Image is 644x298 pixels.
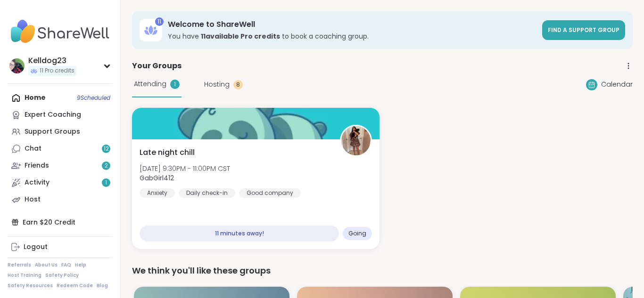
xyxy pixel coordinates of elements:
span: Calendar [601,80,633,89]
a: Friends2 [8,157,113,174]
div: We think you'll like these groups [132,264,633,277]
a: Help [75,262,86,268]
span: Attending [134,79,166,89]
img: ShareWell Nav Logo [8,15,113,48]
a: Logout [8,239,113,256]
a: Safety Resources [8,282,53,289]
b: GabGirl412 [140,173,174,183]
a: FAQ [61,262,71,268]
span: Find a support group [548,26,619,34]
div: Expert Coaching [25,110,81,120]
div: 1 [170,80,180,89]
a: Expert Coaching [8,106,113,123]
div: 11 minutes away! [140,226,339,242]
a: Referrals [8,262,31,268]
a: Redeem Code [57,282,93,289]
div: Anxiety [140,188,175,198]
a: Host Training [8,272,41,279]
div: Support Groups [25,127,80,137]
span: 1 [105,179,107,187]
a: Find a support group [542,20,625,40]
div: 11 [155,17,164,26]
a: Chat12 [8,140,113,157]
div: Kelldog23 [28,56,76,66]
div: Chat [25,144,41,153]
a: Support Groups [8,123,113,140]
div: Good company [239,188,301,198]
span: Late night chill [140,147,195,158]
div: Daily check-in [179,188,235,198]
a: About Us [35,262,58,268]
span: [DATE] 9:30PM - 11:00PM CST [140,164,230,173]
span: Hosting [204,80,230,89]
div: Logout [24,242,48,252]
span: 2 [105,162,108,170]
div: Activity [25,178,50,187]
div: Earn $20 Credit [8,214,113,231]
a: Safety Policy [45,272,79,279]
h3: Welcome to ShareWell [168,19,537,30]
h3: You have to book a coaching group. [168,32,537,41]
span: 11 Pro credits [40,67,74,75]
img: Kelldog23 [9,58,25,73]
span: Your Groups [132,60,182,72]
div: Host [25,195,41,204]
img: GabGirl412 [341,126,371,155]
div: Friends [25,161,49,170]
a: Host [8,191,113,208]
span: 12 [104,145,109,153]
a: Activity1 [8,174,113,191]
div: 8 [233,80,243,89]
a: Blog [97,282,108,289]
span: Going [348,230,366,237]
b: 11 available Pro credit s [201,32,280,41]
